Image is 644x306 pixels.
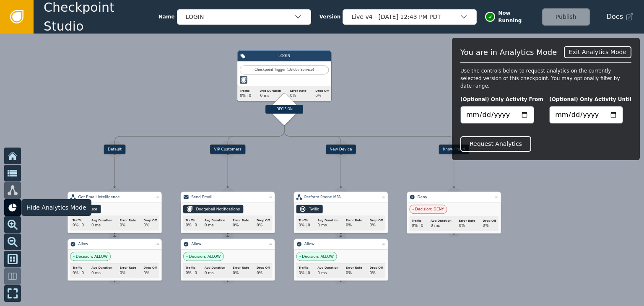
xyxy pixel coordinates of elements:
[248,53,321,59] div: LOGIN
[607,12,623,22] span: Docs
[290,89,306,93] div: Error Rate
[343,9,477,25] button: Live v4 - [DATE] 12:43 PM PDT
[317,218,338,223] div: Avg Duration
[186,218,197,223] div: Traffic
[460,67,631,90] div: Use the controls below to request analytics on the currently selected version of this checkpoint....
[483,223,496,228] div: 0%
[240,89,251,93] div: Traffic
[326,145,356,154] div: New Device
[299,266,310,270] div: Traffic
[186,270,192,275] div: 0%
[370,223,383,228] div: 0%
[143,223,157,228] div: 0%
[205,266,226,270] div: Avg Duration
[186,266,197,270] div: Traffic
[346,218,362,223] div: Error Rate
[158,13,175,21] span: Name
[483,219,496,223] div: Drop Off
[104,145,126,154] div: Default
[317,266,338,270] div: Avg Duration
[257,270,270,275] div: 0%
[210,145,246,154] div: VIP Customers
[233,266,249,270] div: Error Rate
[308,270,310,275] div: 0
[370,266,383,270] div: Drop Off
[346,266,362,270] div: Error Rate
[439,145,469,154] div: Know Fraud
[196,206,240,212] div: Dodgeball Notifications
[319,13,341,21] span: Version
[299,218,310,223] div: Traffic
[233,218,249,223] div: Error Rate
[290,93,306,99] div: 0%
[260,89,281,93] div: Avg Duration
[498,9,536,24] span: Now Running
[257,266,270,270] div: Drop Off
[302,254,334,259] span: Decision: ALLOW
[76,254,108,259] span: Decision: ALLOW
[21,199,91,216] div: Hide Analytics Mode
[205,218,226,223] div: Avg Duration
[91,270,112,275] div: 0 ms
[143,266,157,270] div: Drop Off
[265,105,303,114] div: DECISION
[143,270,157,275] div: 0%
[177,9,311,25] button: LOGIN
[260,93,281,99] div: 0 ms
[549,96,631,102] label: (Optional) Only Activity Until
[143,218,157,223] div: Drop Off
[317,270,338,275] div: 0 ms
[415,207,444,212] span: Decision: DENY
[431,223,452,228] div: 0 ms
[412,219,423,223] div: Traffic
[431,219,452,223] div: Avg Duration
[418,194,491,200] div: Deny
[191,241,264,247] div: Allow
[249,93,251,99] div: 0
[189,254,221,259] span: Decision: ALLOW
[91,218,112,223] div: Avg Duration
[460,47,564,58] div: You are in Analytics Mode
[78,241,151,247] div: Allow
[91,223,112,228] div: 0 ms
[346,223,362,228] div: 0%
[78,194,151,200] div: Get Email Intelligence
[186,223,192,228] div: 0%
[233,223,249,228] div: 0%
[346,270,362,275] div: 0%
[315,89,329,93] div: Drop Off
[119,218,136,223] div: Error Rate
[304,194,377,200] div: Perform Phone MFA
[299,270,304,275] div: 0%
[119,223,136,228] div: 0%
[315,93,329,99] div: 0%
[195,270,197,275] div: 0
[299,223,304,228] div: 0%
[317,223,338,228] div: 0 ms
[257,218,270,223] div: Drop Off
[607,12,634,22] a: Docs
[370,218,383,223] div: Drop Off
[459,223,475,228] div: 0%
[191,194,264,200] div: Send Email
[186,13,294,21] div: LOGIN
[370,270,383,275] div: 0%
[233,270,249,275] div: 0%
[91,266,112,270] div: Avg Duration
[240,93,246,99] div: 0%
[205,270,226,275] div: 0 ms
[119,266,136,270] div: Error Rate
[308,223,310,228] div: 0
[304,241,377,247] div: Allow
[119,270,136,275] div: 0%
[412,223,418,228] div: 0%
[205,223,226,228] div: 0 ms
[421,223,423,228] div: 0
[459,219,475,223] div: Error Rate
[195,223,197,228] div: 0
[243,67,326,73] div: Checkpoint Trigger ( 1 Global Service )
[351,13,460,21] div: Live v4 - [DATE] 12:43 PM PDT
[309,206,319,212] div: Twilio
[460,96,543,102] label: (Optional) Only Activity From
[83,206,97,212] div: Deduce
